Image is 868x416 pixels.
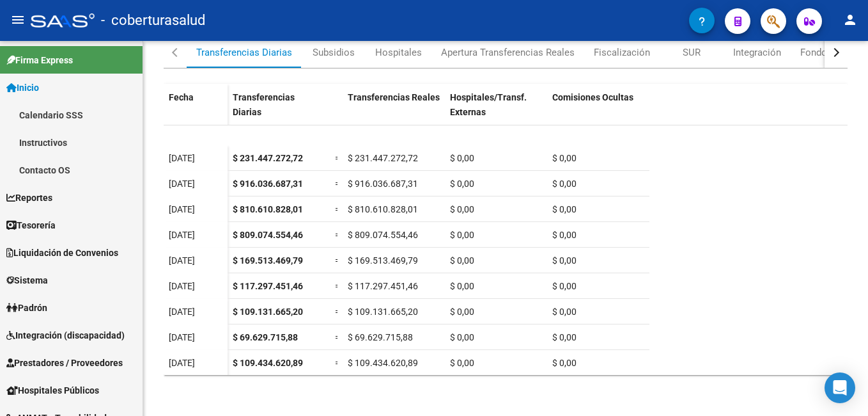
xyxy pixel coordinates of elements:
span: $ 809.074.554,46 [348,230,418,240]
span: [DATE] [169,307,195,317]
span: = [335,332,340,342]
span: $ 109.131.665,20 [348,307,418,317]
span: Firma Express [6,53,73,67]
span: - coberturasalud [101,6,205,35]
span: $ 0,00 [552,332,577,342]
span: Hospitales/Transf. Externas [450,92,527,117]
span: = [335,204,340,214]
span: = [335,153,340,163]
span: Transferencias Diarias [233,92,295,117]
span: $ 0,00 [450,153,474,163]
span: $ 916.036.687,31 [233,179,303,189]
span: Hospitales Públicos [6,383,99,397]
span: Transferencias Reales [348,92,440,102]
span: = [335,255,340,266]
span: $ 117.297.451,46 [348,281,418,291]
span: $ 231.447.272,72 [348,153,418,163]
span: $ 809.074.554,46 [233,230,303,240]
span: = [335,230,340,240]
span: Inicio [6,81,39,95]
span: $ 109.434.620,89 [233,358,303,368]
span: $ 0,00 [552,204,577,214]
span: $ 0,00 [450,179,474,189]
span: = [335,179,340,189]
span: $ 0,00 [450,281,474,291]
span: $ 69.629.715,88 [233,332,298,342]
span: $ 0,00 [450,230,474,240]
span: $ 0,00 [552,230,577,240]
span: $ 0,00 [450,307,474,317]
span: $ 69.629.715,88 [348,332,413,342]
span: [DATE] [169,358,195,368]
datatable-header-cell: Fecha [164,84,228,138]
span: [DATE] [169,204,195,214]
span: Fecha [169,92,194,102]
span: $ 0,00 [450,204,474,214]
span: $ 0,00 [552,255,577,266]
span: [DATE] [169,153,195,163]
span: Liquidación de Convenios [6,246,118,260]
mat-icon: menu [10,12,26,28]
span: $ 810.610.828,01 [348,204,418,214]
div: Apertura Transferencias Reales [441,45,575,60]
span: [DATE] [169,230,195,240]
span: $ 0,00 [552,281,577,291]
span: $ 0,00 [450,358,474,368]
div: Open Intercom Messenger [825,372,855,403]
span: $ 0,00 [552,153,577,163]
span: $ 231.447.272,72 [233,153,303,163]
span: $ 169.513.469,79 [348,255,418,266]
div: SUR [683,45,701,60]
span: [DATE] [169,179,195,189]
span: Tesorería [6,218,56,232]
span: Padrón [6,301,47,315]
span: = [335,281,340,291]
div: Transferencias Diarias [196,45,292,60]
div: Subsidios [313,45,355,60]
span: = [335,307,340,317]
span: [DATE] [169,255,195,266]
span: $ 169.513.469,79 [233,255,303,266]
datatable-header-cell: Transferencias Reales [343,84,445,138]
span: [DATE] [169,332,195,342]
span: Comisiones Ocultas [552,92,633,102]
span: $ 0,00 [450,255,474,266]
div: Hospitales [375,45,422,60]
span: = [335,358,340,368]
span: $ 916.036.687,31 [348,179,418,189]
span: $ 109.434.620,89 [348,358,418,368]
span: $ 0,00 [552,307,577,317]
span: Integración (discapacidad) [6,328,125,342]
datatable-header-cell: Comisiones Ocultas [547,84,649,138]
div: Fiscalización [594,45,650,60]
datatable-header-cell: Hospitales/Transf. Externas [445,84,547,138]
span: $ 0,00 [450,332,474,342]
span: Prestadores / Proveedores [6,356,123,370]
span: $ 0,00 [552,358,577,368]
mat-icon: person [842,12,858,28]
div: Integración [733,45,781,60]
datatable-header-cell: Transferencias Diarias [228,84,330,138]
span: [DATE] [169,281,195,291]
span: $ 0,00 [552,179,577,189]
span: $ 109.131.665,20 [233,307,303,317]
span: Sistema [6,273,48,287]
span: $ 810.610.828,01 [233,204,303,214]
span: $ 117.297.451,46 [233,281,303,291]
span: Reportes [6,191,52,205]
